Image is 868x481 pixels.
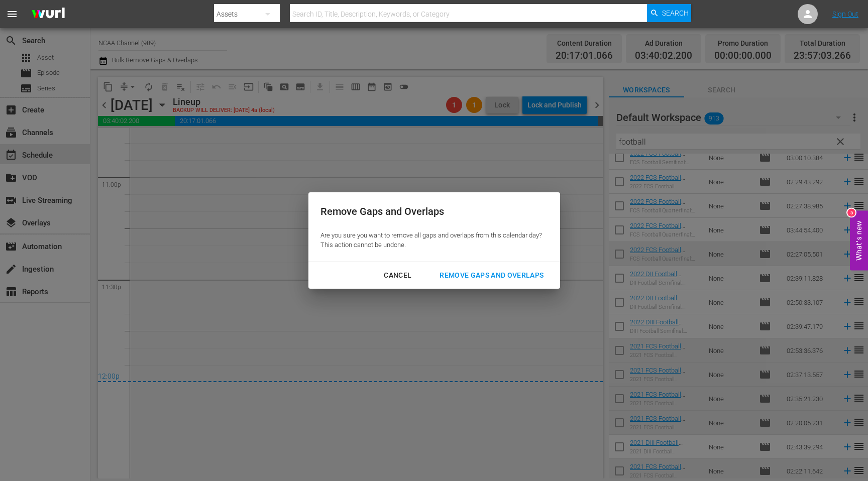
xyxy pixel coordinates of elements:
div: 5 [847,209,855,217]
p: Are you sure you want to remove all gaps and overlaps from this calendar day? [320,231,542,240]
span: Search [662,4,689,22]
div: Remove Gaps and Overlaps [431,269,552,282]
div: Remove Gaps and Overlaps [320,204,542,219]
p: This action cannot be undone. [320,240,542,250]
div: Cancel [376,269,419,282]
span: menu [6,8,18,20]
a: Sign Out [832,10,858,18]
button: Remove Gaps and Overlaps [427,266,556,285]
button: Cancel [372,266,423,285]
button: Open Feedback Widget [850,211,868,271]
img: ans4CAIJ8jUAAAAAAAAAAAAAAAAAAAAAAAAgQb4GAAAAAAAAAAAAAAAAAAAAAAAAJMjXAAAAAAAAAAAAAAAAAAAAAAAAgAT5G... [24,3,72,26]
